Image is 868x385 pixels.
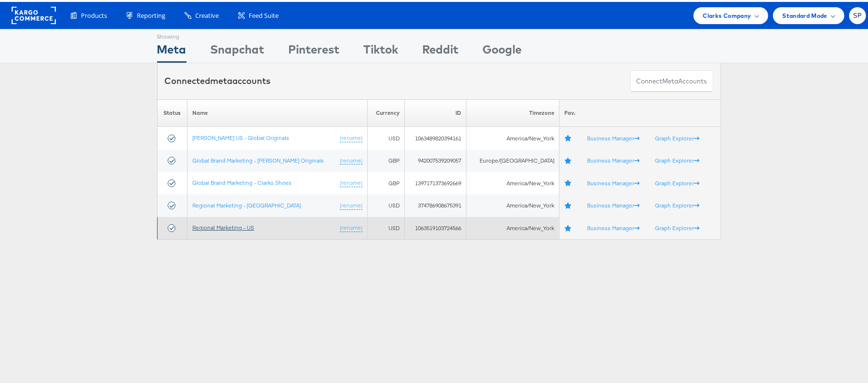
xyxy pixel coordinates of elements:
[192,200,301,207] a: Regional Marketing - [GEOGRAPHIC_DATA]
[630,69,713,90] button: ConnectmetaAccounts
[211,39,265,61] div: Snapchat
[663,75,679,84] span: meta
[466,97,559,125] th: Timezone
[483,39,522,61] div: Google
[187,97,368,125] th: Name
[587,155,640,162] a: Business Manager
[466,125,559,148] td: America/New_York
[466,192,559,215] td: America/New_York
[192,132,289,139] a: [PERSON_NAME] US - Global Originals
[367,192,404,215] td: USD
[249,9,279,18] span: Feed Suite
[587,178,640,185] a: Business Manager
[157,97,187,125] th: Status
[853,11,862,17] span: SP
[340,132,362,140] a: (rename)
[466,215,559,238] td: America/New_York
[466,170,559,192] td: America/New_York
[587,200,640,207] a: Business Manager
[783,9,828,19] span: Standard Mode
[655,222,700,230] a: Graph Explorer
[157,39,187,61] div: Meta
[367,148,404,170] td: GBP
[587,222,640,230] a: Business Manager
[192,177,292,184] a: Global Brand Marketing - Clarks Shoes
[367,215,404,238] td: USD
[655,155,700,162] a: Graph Explorer
[81,9,107,18] span: Products
[211,73,233,84] span: meta
[655,133,700,140] a: Graph Explorer
[404,125,466,148] td: 1063489820394161
[157,27,187,39] div: Showing
[404,192,466,215] td: 374786908675391
[655,200,700,207] a: Graph Explorer
[340,177,362,185] a: (rename)
[367,125,404,148] td: USD
[340,155,362,163] a: (rename)
[367,170,404,192] td: GBP
[364,39,399,61] div: Tiktok
[404,170,466,192] td: 1397171373692669
[587,133,640,140] a: Business Manager
[404,148,466,170] td: 942007539209057
[466,148,559,170] td: Europe/[GEOGRAPHIC_DATA]
[340,222,362,230] a: (rename)
[367,97,404,125] th: Currency
[137,9,165,18] span: Reporting
[165,73,271,85] div: Connected accounts
[192,222,254,229] a: Regional Marketing - US
[423,39,459,61] div: Reddit
[404,97,466,125] th: ID
[703,9,751,19] span: Clarks Company
[340,200,362,208] a: (rename)
[289,39,340,61] div: Pinterest
[195,9,219,18] span: Creative
[192,155,324,162] a: Global Brand Marketing - [PERSON_NAME] Originals
[655,178,700,185] a: Graph Explorer
[404,215,466,238] td: 1063519103724566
